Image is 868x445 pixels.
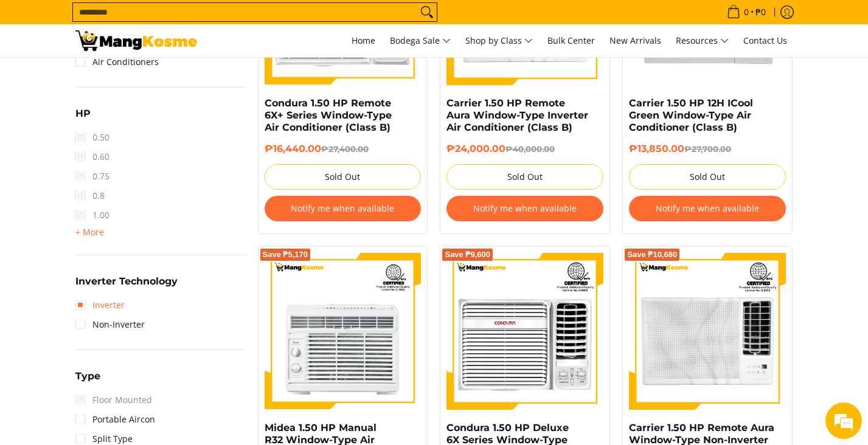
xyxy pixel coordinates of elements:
[609,35,661,46] span: New Arrivals
[446,196,603,221] button: Notify me when available
[265,97,392,133] a: Condura 1.50 HP Remote 6X+ Series Window-Type Air Conditioner (Class B)
[265,253,422,410] img: Midea 1.50 HP Manual R32 Window-Type Air Conditioner (Class B)
[723,5,769,19] span: •
[209,24,793,57] nav: Main Menu
[465,33,533,49] span: Shop by Class
[75,390,152,410] span: Floor Mounted
[75,186,105,205] span: 0.8
[459,24,539,57] a: Shop by Class
[629,253,786,410] img: Carrier 1.50 HP Remote Aura Window-Type Non-Inverter Air Conditioner (Class B)
[446,97,588,133] a: Carrier 1.50 HP Remote Aura Window-Type Inverter Air Conditioner (Class B)
[446,253,603,410] img: Condura 1.50 HP Deluxe 6X Series Window-Type Air Conditioner (Class B)
[265,196,422,221] button: Notify me when available
[446,164,603,190] button: Sold Out
[417,3,437,21] button: Search
[670,24,735,57] a: Resources
[345,24,381,57] a: Home
[676,33,729,49] span: Resources
[63,68,204,84] div: Leave a message
[75,52,159,72] a: Air Conditioners
[629,143,786,155] h6: ₱13,850.00
[627,251,677,258] span: Save ₱10,680
[200,6,229,35] div: Minimize live chat window
[742,8,751,16] span: 0
[629,97,753,133] a: Carrier 1.50 HP 12H ICool Green Window-Type Air Conditioner (Class B)
[541,24,601,57] a: Bulk Center
[75,147,109,167] span: 0.60
[75,315,145,334] a: Non-Inverter
[390,33,451,49] span: Bodega Sale
[75,277,178,286] span: Inverter Technology
[178,350,221,366] em: Submit
[75,167,109,186] span: 0.75
[75,227,104,237] span: + More
[75,410,155,429] a: Portable Aircon
[26,140,212,263] span: We are offline. Please leave us a message.
[505,144,555,154] del: ₱40,000.00
[75,277,178,295] summary: Open
[352,35,375,46] span: Home
[629,196,786,221] button: Notify me when available
[75,109,91,128] summary: Open
[384,24,457,57] a: Bodega Sale
[684,144,731,154] del: ₱27,700.00
[75,295,125,315] a: Inverter
[321,144,369,154] del: ₱27,400.00
[75,128,109,147] span: 0.50
[743,35,787,46] span: Contact Us
[75,109,91,119] span: HP
[263,251,308,258] span: Save ₱5,170
[75,205,109,225] span: 1.00
[75,371,100,390] summary: Open
[445,251,490,258] span: Save ₱9,600
[6,307,232,350] textarea: Type your message and click 'Submit'
[754,8,768,16] span: ₱0
[265,164,422,190] button: Sold Out
[446,143,603,155] h6: ₱24,000.00
[603,24,667,57] a: New Arrivals
[265,143,422,155] h6: ₱16,440.00
[629,164,786,190] button: Sold Out
[75,371,100,381] span: Type
[547,35,595,46] span: Bulk Center
[737,24,793,57] a: Contact Us
[75,30,197,51] img: Bodega Sale Aircon l Mang Kosme: Home Appliances Warehouse Sale
[75,225,104,240] summary: Open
